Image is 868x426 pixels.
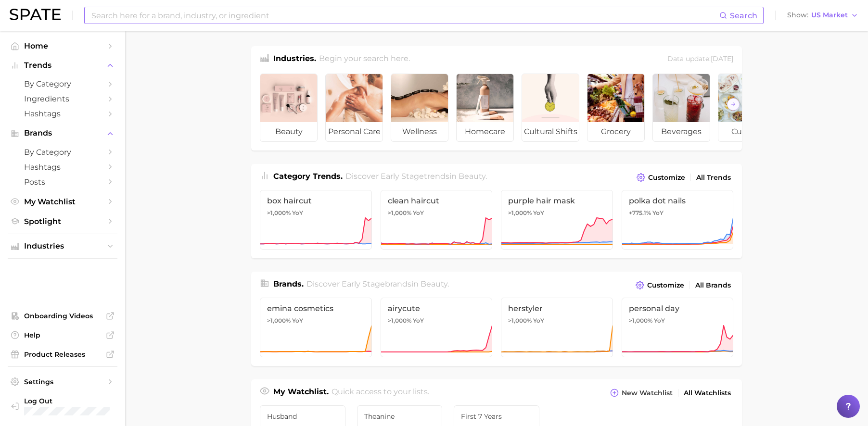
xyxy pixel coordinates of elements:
span: YoY [292,317,303,325]
span: YoY [292,209,303,217]
span: YoY [652,209,664,217]
span: Trends [24,61,101,70]
h1: My Watchlist. [273,386,329,400]
span: All Brands [695,281,731,289]
a: Log out. Currently logged in with e-mail brycewylde@rogers.com. [8,394,117,418]
a: personal day>1,000% YoY [622,298,734,357]
span: Hashtags [24,163,101,172]
a: grocery [587,74,645,142]
span: Log Out [24,397,110,405]
span: Discover Early Stage brands in . [306,279,449,288]
span: New Watchlist [622,389,673,397]
span: YoY [533,209,544,217]
span: >1,000% [267,209,291,216]
div: Data update: [DATE] [667,53,733,66]
span: Home [24,41,101,50]
span: First 7 Years [461,413,532,420]
span: culinary [718,122,775,141]
span: beverages [653,122,710,141]
span: >1,000% [267,317,291,324]
h2: Quick access to your lists. [332,386,429,400]
span: beauty [459,172,485,181]
span: Theanine [364,413,435,420]
a: clean haircut>1,000% YoY [381,190,493,250]
a: by Category [8,76,117,91]
button: ShowUS Market [785,9,861,22]
span: My Watchlist [24,197,101,206]
span: Onboarding Videos [24,312,101,320]
span: wellness [391,122,448,141]
a: Home [8,38,117,53]
span: by Category [24,79,101,88]
a: Onboarding Videos [8,309,117,323]
span: Husband [267,413,338,420]
a: wellness [391,74,448,142]
a: Hashtags [8,106,117,121]
span: Spotlight [24,217,101,226]
a: Posts [8,175,117,189]
span: grocery [587,122,644,141]
span: Customize [648,174,685,182]
button: Scroll Right [727,98,740,111]
a: All Brands [693,279,733,292]
a: culinary [718,74,776,142]
button: Trends [8,58,117,73]
a: cultural shifts [522,74,579,142]
img: SPATE [10,9,61,20]
h2: Begin your search here. [319,53,410,66]
a: polka dot nails+775.1% YoY [622,190,734,250]
span: Product Releases [24,350,101,359]
a: All Watchlists [681,387,733,400]
span: beauty [260,122,317,141]
a: Help [8,328,117,342]
span: box haircut [267,196,365,205]
a: purple hair mask>1,000% YoY [501,190,613,250]
span: >1,000% [388,317,411,324]
a: beauty [260,74,318,142]
span: Discover Early Stage trends in . [345,172,487,181]
span: homecare [457,122,513,141]
input: Search here for a brand, industry, or ingredient [90,7,719,24]
span: >1,000% [388,209,411,216]
a: Spotlight [8,214,117,229]
a: airycute>1,000% YoY [381,298,493,357]
span: YoY [413,209,424,217]
span: All Watchlists [684,389,731,397]
span: herstyler [508,304,606,313]
a: homecare [456,74,514,142]
span: Posts [24,177,101,187]
span: >1,000% [508,317,532,324]
a: All Trends [694,171,733,184]
a: Hashtags [8,160,117,175]
span: Customize [647,281,684,289]
span: polka dot nails [629,196,727,205]
span: cultural shifts [522,122,579,141]
span: Brands [24,129,101,138]
span: Industries [24,242,101,251]
span: +775.1% [629,209,651,216]
span: Ingredients [24,94,101,103]
a: Product Releases [8,347,117,362]
button: Customize [634,171,688,184]
span: by Category [24,148,101,157]
span: personal care [326,122,383,141]
a: Settings [8,375,117,389]
a: herstyler>1,000% YoY [501,298,613,357]
span: All Trends [696,174,731,182]
span: >1,000% [629,317,652,324]
span: emina cosmetics [267,304,365,313]
a: by Category [8,145,117,160]
a: emina cosmetics>1,000% YoY [260,298,372,357]
button: New Watchlist [608,386,675,400]
span: clean haircut [388,196,485,205]
span: YoY [413,317,424,325]
button: Brands [8,126,117,140]
span: Hashtags [24,109,101,118]
span: YoY [533,317,544,325]
a: personal care [325,74,383,142]
span: >1,000% [508,209,532,216]
span: Settings [24,377,101,386]
span: Search [730,11,757,20]
span: Show [787,13,808,18]
h1: Industries. [273,53,316,66]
